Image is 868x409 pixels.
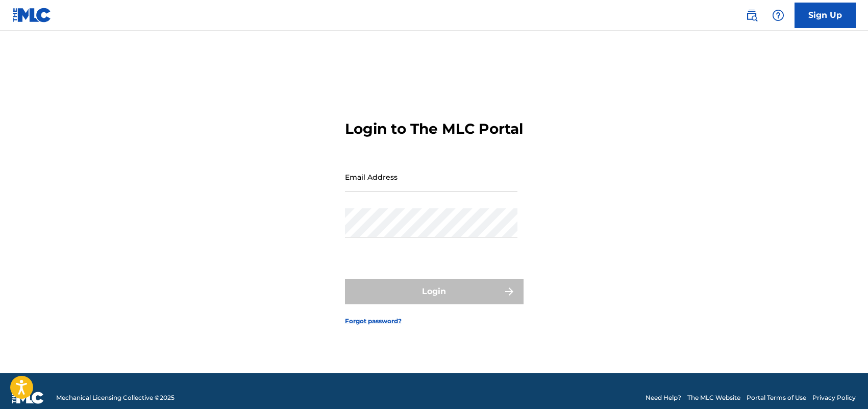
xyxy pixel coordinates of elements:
[687,393,740,402] a: The MLC Website
[345,120,523,138] h3: Login to The MLC Portal
[747,393,806,402] a: Portal Terms of Use
[772,9,784,21] img: help
[646,393,681,402] a: Need Help?
[812,393,856,402] a: Privacy Policy
[345,317,402,326] a: Forgot password?
[56,393,175,402] span: Mechanical Licensing Collective © 2025
[768,5,788,26] div: Help
[12,392,44,404] img: logo
[741,5,762,26] a: Public Search
[12,8,52,22] img: MLC Logo
[746,9,758,21] img: search
[795,3,856,28] a: Sign Up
